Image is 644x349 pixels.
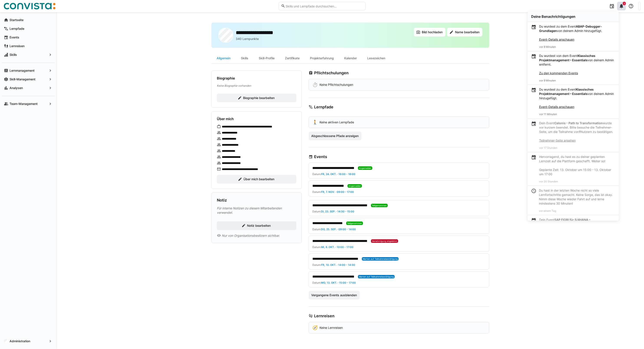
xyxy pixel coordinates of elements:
h3: Lernreisen [314,314,334,318]
p: Dein Event wurde vor kurzem beendet. Bitte besuche die Teilnehmer-Seite, um die Teilnahme von Nut... [539,218,615,244]
input: Skills und Lernpfade durchsuchen… [285,4,363,8]
h3: Notiz [217,198,227,203]
span: vor 17 Stunden [539,146,557,149]
span: Teilgenommen [372,204,387,207]
span: Nur von Organisationsbesitzern sichtbar. [222,233,280,238]
p: Dein Event wurde vor kurzem beendet. Bitte besuche die Teilnehmer-Seite, um die Teilnahme von Nut... [539,121,615,143]
h3: Events [314,154,327,159]
a: Teilnehmer-Seite ansehen [539,139,576,142]
span: Über mich bearbeiten [243,177,275,181]
span: Warten auf Teilnahmebestätigung [359,275,394,278]
span: Bild hochladen [421,30,443,34]
span: Vergangene Events ausblenden [311,293,357,297]
span: Teilgenommen [347,222,362,225]
p: Für interne Notizen zu diesem Mitarbeitenden verwendet. [217,206,296,215]
span: vor 11 Minuten [539,112,557,116]
button: Bild hochladen [414,28,445,36]
p: Keine Biographie vorhanden [217,84,296,88]
span: Mi, 8. Okt. · 10:00 - 17:00 [321,245,353,249]
p: Du wurdest zu dem Event von deinem Admin hinzugefügt. [539,24,615,42]
span: Warten auf Teilnahmebestätigung [363,258,398,260]
p: Keine aktiven Lernpfade [320,120,354,124]
div: Datum: [312,172,482,176]
strong: SAP FIORI für S/4HANA – Customizing [539,218,590,226]
button: Biographie bearbeiten [217,94,296,102]
button: Notiz bearbeiten [217,221,296,230]
div: 🚶 [312,120,318,124]
p: Du wurdest von dem Event von deinem Admin entfernt. [539,54,615,75]
span: Di, 23. Sep. · 14:30 - 15:00 [321,210,354,213]
div: Du hast in der letzten Woche nicht so viele Lernfortschritte gemacht. Keine Sorge, das ist okay. ... [539,188,615,206]
span: Angemeldet [359,167,371,169]
span: Angemeldet [348,185,361,187]
div: Skill-Profile [254,53,280,63]
div: Lesezeichen [362,53,390,63]
a: Zu den kommenden Events [539,71,578,75]
div: Kalender [339,53,362,63]
a: Event-Details anschauen [539,38,574,41]
div: Datum: [312,281,482,284]
p: 340 Lernpunkte [236,37,259,41]
span: Fr, 7. Nov. · 09:00 - 17:00 [321,190,354,194]
h3: Lernpfade [314,105,333,109]
p: Hervorragend, du hast es zu deiner geplanten Lernzeit auf die Plattform geschafft. Weiter so! Gep... [539,155,615,176]
p: Keine Pflichtschulungen [320,83,353,87]
span: vor einem Tag [539,209,556,212]
span: Fr, 24. Okt. · 16:00 - 18:00 [321,172,355,176]
div: Zertifikate [280,53,305,63]
h3: Pflichtschulungen [314,71,349,75]
span: Abgeschlossene Pfade anzeigen [311,134,359,138]
h4: Biographie [217,76,235,80]
div: Datum: [312,263,482,267]
div: Datum: [312,210,482,213]
h4: Über mich [217,117,234,121]
span: Genehmigung abgelehnt [372,240,397,242]
span: Biographie bearbeiten [242,96,275,100]
div: Datum: [312,228,482,231]
div: Deine Benachrichtigungen [531,14,615,19]
p: Du wurdest zu dem Event von deinem Admin hinzugefügt. [539,87,615,109]
p: Keine Lernreisen [320,326,343,330]
button: Vergangene Events ausblenden [309,291,360,299]
button: Name bearbeiten [447,28,482,36]
div: Skills [236,53,254,63]
span: Name bearbeiten [454,30,480,34]
span: 3 [624,2,625,5]
div: ⏱️ [312,83,318,87]
span: Notiz bearbeiten [246,223,271,228]
div: Datum: [312,190,482,194]
div: Allgemein [211,53,236,63]
div: 🧭 [312,326,318,330]
span: Mo, 13. Okt. · 15:00 - 17:00 [321,281,356,284]
div: Datum: [312,245,482,249]
span: vor 9 Minuten [539,79,556,82]
span: Do, 25. Sep. · 09:00 - 14:00 [321,228,356,231]
span: Fr, 10. Okt. · 14:00 - 14:30 [321,263,355,266]
strong: 1 [579,130,580,134]
a: Event-Details anschauen [539,105,574,109]
strong: Klassisches Projektmanagement – Essentials [539,88,594,96]
span: vor 8 Minuten [539,45,556,48]
button: Über mich bearbeiten [217,175,296,184]
strong: Celonis - Path to Transformation [554,121,603,125]
strong: ABAP-Debugger-Grundlagen [539,25,602,33]
div: Projekterfahrung [305,53,339,63]
span: vor 20 Stunden [539,180,558,183]
strong: Klassisches Projektmanagement – Essentials [539,54,595,62]
button: Abgeschlossene Pfade anzeigen [309,132,362,140]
